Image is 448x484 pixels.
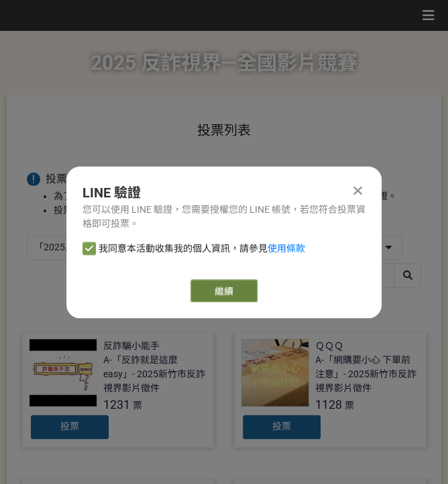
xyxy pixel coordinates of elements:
div: A-「網購要小心 下單前注意」- 2025新竹市反詐視界影片徵件 [315,353,419,395]
div: 您可以使用 LINE 驗證，您需要授權您的 LINE 帳號，若您符合投票資格即可投票。 [82,203,366,231]
div: A-「反詐就是這麼easy」- 2025新竹市反詐視界影片徵件 [103,353,207,395]
div: 反詐騙小能手 [103,339,160,353]
a: 反詐騙小能手A-「反詐就是這麼easy」- 2025新竹市反詐視界影片徵件1231票投票 [22,332,215,448]
a: ＱＱＱA-「網購要小心 下單前注意」- 2025新竹市反詐視界影片徵件1128票投票 [234,332,427,448]
span: 票 [133,400,142,411]
span: 票 [345,400,354,411]
h1: 2025 反詐視界—全國影片競賽 [91,31,357,95]
a: 使用條款 [268,243,305,254]
span: 我同意本活動收集我的個人資訊，請參見 [99,242,305,256]
div: ＱＱＱ [315,339,343,353]
span: 投票注意事項 [46,173,110,185]
div: LINE 驗證 [82,183,366,203]
span: 投票 [60,421,79,432]
li: 投票規則：每天從所有作品中擇一投票。 [54,203,421,217]
span: 1128 [315,397,342,412]
span: 1231 [103,397,130,412]
span: 投票 [272,421,291,432]
h1: 投票列表 [27,122,421,138]
a: 繼續 [190,279,258,302]
li: 為了投票的公平性，我們嚴格禁止灌票行為，所有投票者皆需經過 LINE 登入認證。 [54,189,421,203]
